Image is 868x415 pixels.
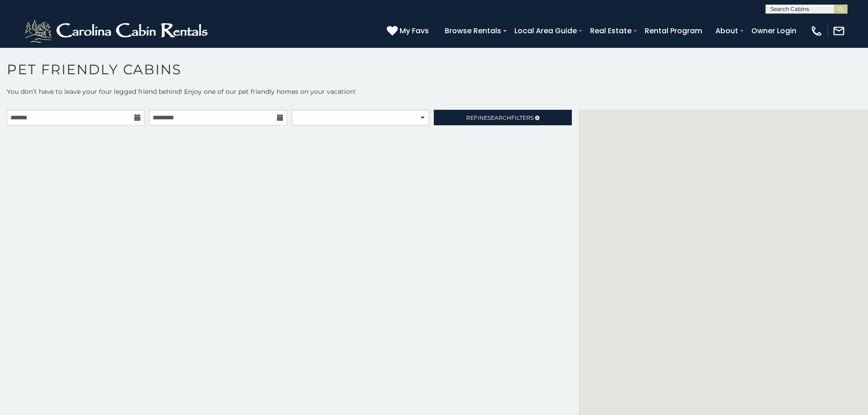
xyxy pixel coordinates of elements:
[488,114,511,121] span: Search
[466,114,534,121] span: Refine Filters
[387,25,431,37] a: My Favs
[440,23,506,39] a: Browse Rentals
[510,23,581,39] a: Local Area Guide
[810,25,823,37] img: phone-regular-white.png
[747,23,801,39] a: Owner Login
[434,110,571,125] a: RefineSearchFilters
[400,25,429,36] span: My Favs
[586,23,636,39] a: Real Estate
[832,25,845,37] img: mail-regular-white.png
[640,23,707,39] a: Rental Program
[23,17,212,45] img: White-1-2.png
[711,23,743,39] a: About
